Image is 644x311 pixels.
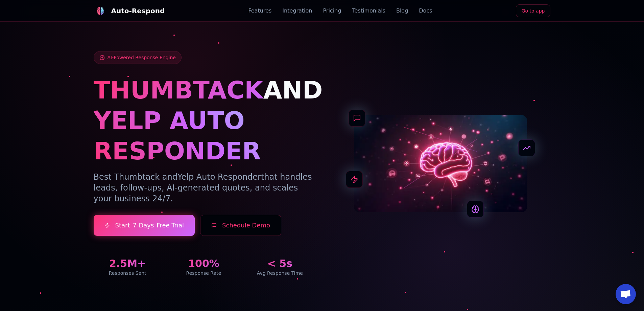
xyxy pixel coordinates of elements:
a: Auto-Respond [94,4,165,18]
span: AND [263,76,323,104]
span: Yelp Auto Responder [177,172,261,182]
div: < 5s [246,258,314,270]
span: 7-Days [133,221,154,230]
div: Auto-Respond [111,6,165,16]
p: Best Thumbtack and that handles leads, follow-ups, AI-generated quotes, and scales your business ... [94,172,314,204]
a: Start7-DaysFree Trial [94,215,195,236]
div: 2.5M+ [94,258,162,270]
a: Pricing [323,7,341,15]
div: Avg Response Time [246,270,314,276]
img: logo.svg [96,7,104,15]
div: 100% [170,258,238,270]
a: Features [248,7,272,15]
a: Blog [396,7,408,15]
a: Integration [282,7,312,15]
span: AI-Powered Response Engine [108,54,176,61]
h1: YELP AUTO RESPONDER [94,105,314,166]
a: Testimonials [352,7,385,15]
a: Open chat [616,284,636,304]
div: Response Rate [170,270,238,276]
button: Schedule Demo [200,215,281,236]
a: Go to app [516,4,551,17]
div: Responses Sent [94,270,162,276]
img: AI Neural Network Brain [354,115,527,213]
span: THUMBTACK [94,76,263,104]
a: Docs [419,7,432,15]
